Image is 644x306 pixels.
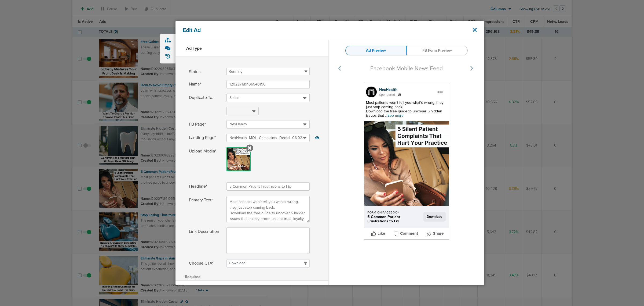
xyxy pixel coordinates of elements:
span: Most patients won’t tell you what’s wrong, they just stop coming back. Download the free guide to... [366,100,444,118]
div: 5 Common Patient Frustrations to Fix [367,215,422,223]
h4: Edit Ad [183,27,447,34]
img: 314946456_5697111233699977_7800688554055235061_n.jpg [366,87,377,97]
img: svg+xml;charset=UTF-8,%3Csvg%20width%3D%22125%22%20height%3D%2250%22%20xmlns%3D%22http%3A%2F%2Fww... [329,59,484,121]
span: Link Description [189,227,221,254]
span: Comment [400,231,418,236]
input: Headline* [226,182,310,191]
span: Status [189,68,221,76]
span: Like [378,231,385,236]
span: Download [423,212,446,222]
span: Choose CTA* [189,259,221,268]
span: Facebook Mobile News Feed [370,65,443,72]
textarea: Link Description [226,227,310,254]
span: Primary Text* [189,196,221,222]
input: Name* [226,80,310,88]
span: ...See more [385,113,404,118]
div: NexHealth [379,87,447,92]
span: Duplicate To: [189,94,221,102]
img: 291X9+P8AIzRLxplD39oAAAAASUVORK5CYII= [364,121,449,206]
div: FORM ON FACEBOOK [367,210,422,215]
span: Share [433,231,444,236]
a: Ad Preview [345,46,407,55]
span: Sponsored [379,92,395,97]
span: Name* [189,80,221,88]
span: *Required [184,275,200,279]
span: Landing Page* [189,134,221,142]
a: FB Form Preview [407,46,468,55]
span: Running [229,69,243,74]
span: . [395,92,398,97]
textarea: Primary Text* [226,196,310,222]
span: NexHealth [229,122,247,126]
select: Choose CTA* [226,259,310,268]
span: Select [229,95,240,100]
span: FB Page* [189,120,221,129]
span: Upload Media* [189,147,221,171]
span: Headline* [189,182,221,191]
span: NexHealth_MQL_Complaints_Dental_06.02.25_4Q_FlexDeliOff?9658029&oid=3137 [229,136,369,140]
h3: Ad Type [186,46,202,51]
